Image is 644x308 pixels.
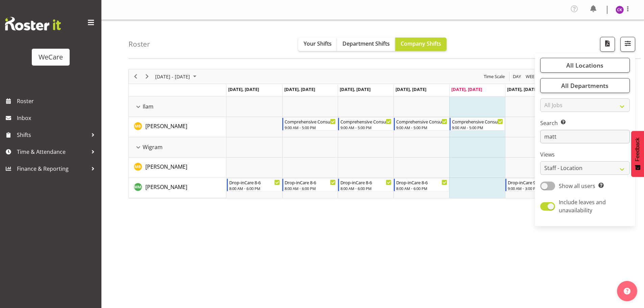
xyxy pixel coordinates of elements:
span: Inbox [17,113,98,123]
div: Comprehensive Consult [396,118,447,125]
table: Timeline Week of September 5, 2025 [226,97,617,198]
div: Comprehensive Consult [452,118,503,125]
span: [DATE], [DATE] [340,86,371,92]
div: 9:00 AM - 5:00 PM [285,125,336,130]
button: All Locations [540,58,630,73]
div: Matthew Mckenzie"s event - Drop-inCare 8-6 Begin From Wednesday, September 3, 2025 at 8:00:00 AM ... [338,179,393,191]
div: Drop-inCare 9-3 [508,179,559,186]
span: [DATE], [DATE] [507,86,538,92]
button: Filter Shifts [620,37,635,52]
div: 9:00 AM - 5:00 PM [396,125,447,130]
div: Matthew Brewer"s event - Comprehensive Consult Begin From Wednesday, September 3, 2025 at 9:00:00... [338,118,393,131]
span: Your Shifts [304,40,332,47]
label: Search [540,119,630,127]
span: Time Scale [483,72,505,81]
div: WeCare [39,52,63,62]
span: Time & Attendance [17,147,88,157]
div: Comprehensive Consult [340,118,391,125]
td: Matthew Brewer resource [129,158,226,178]
input: Search [540,130,630,143]
div: Matthew Mckenzie"s event - Drop-inCare 8-6 Begin From Tuesday, September 2, 2025 at 8:00:00 AM GM... [282,179,337,191]
button: September 01 - 07, 2025 [154,72,199,81]
h4: Roster [128,40,150,48]
div: Matthew Brewer"s event - Comprehensive Consult Begin From Thursday, September 4, 2025 at 9:00:00 ... [394,118,449,131]
div: Drop-inCare 8-6 [396,179,447,186]
span: Feedback [635,138,641,161]
td: Ilam resource [129,97,226,117]
span: [DATE], [DATE] [228,86,259,92]
div: Matthew Brewer"s event - Comprehensive Consult Begin From Tuesday, September 2, 2025 at 9:00:00 A... [282,118,337,131]
button: Previous [131,72,140,81]
div: Matthew Mckenzie"s event - Drop-inCare 8-6 Begin From Monday, September 1, 2025 at 8:00:00 AM GMT... [227,179,282,191]
span: Ilam [143,102,153,111]
button: All Departments [540,78,630,93]
button: Company Shifts [395,38,447,51]
span: [DATE] - [DATE] [154,72,191,81]
div: Matthew Mckenzie"s event - Drop-inCare 8-6 Begin From Thursday, September 4, 2025 at 8:00:00 AM G... [394,179,449,191]
span: All Locations [566,61,603,69]
div: 8:00 AM - 6:00 PM [285,186,336,191]
a: [PERSON_NAME] [145,183,187,191]
div: Comprehensive Consult [285,118,336,125]
span: [DATE], [DATE] [396,86,426,92]
span: [PERSON_NAME] [145,122,187,130]
div: 8:00 AM - 6:00 PM [340,186,391,191]
span: Day [512,72,522,81]
td: Matthew Brewer resource [129,117,226,137]
button: Download a PDF of the roster according to the set date range. [600,37,615,52]
div: Matthew Brewer"s event - Comprehensive Consult Begin From Friday, September 5, 2025 at 9:00:00 AM... [450,118,505,131]
a: [PERSON_NAME] [145,122,187,130]
div: Next [141,69,153,84]
a: [PERSON_NAME] [145,163,187,171]
div: Drop-inCare 8-6 [340,179,391,186]
button: Next [143,72,152,81]
span: Include leaves and unavailability [559,198,606,214]
button: Department Shifts [337,38,395,51]
td: Matthew Mckenzie resource [129,178,226,198]
span: Show all users [559,182,595,190]
span: Wigram [143,143,163,151]
span: Department Shifts [342,40,390,47]
img: Rosterit website logo [5,17,61,30]
button: Timeline Week [525,72,539,81]
span: [DATE], [DATE] [284,86,315,92]
span: All Departments [561,81,609,90]
span: Roster [17,96,98,106]
div: Matthew Mckenzie"s event - Drop-inCare 9-3 Begin From Saturday, September 6, 2025 at 9:00:00 AM G... [505,179,560,191]
label: Views [540,150,630,159]
img: help-xxl-2.png [624,288,630,294]
span: [PERSON_NAME] [145,183,187,191]
span: Company Shifts [401,40,441,47]
button: Time Scale [483,72,506,81]
div: 9:00 AM - 5:00 PM [340,125,391,130]
span: Shifts [17,130,88,140]
span: Finance & Reporting [17,164,88,174]
td: Wigram resource [129,137,226,158]
div: 9:00 AM - 3:00 PM [508,186,559,191]
div: 9:00 AM - 5:00 PM [452,125,503,130]
div: 8:00 AM - 6:00 PM [229,186,280,191]
button: Feedback - Show survey [631,131,644,177]
div: Timeline Week of September 5, 2025 [128,69,617,198]
span: [DATE], [DATE] [451,86,482,92]
button: Your Shifts [298,38,337,51]
span: Week [525,72,538,81]
div: Drop-inCare 8-6 [229,179,280,186]
div: Previous [130,69,141,84]
div: 8:00 AM - 6:00 PM [396,186,447,191]
button: Timeline Day [512,72,522,81]
img: chloe-kim10479.jpg [616,6,624,14]
div: Drop-inCare 8-6 [285,179,336,186]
